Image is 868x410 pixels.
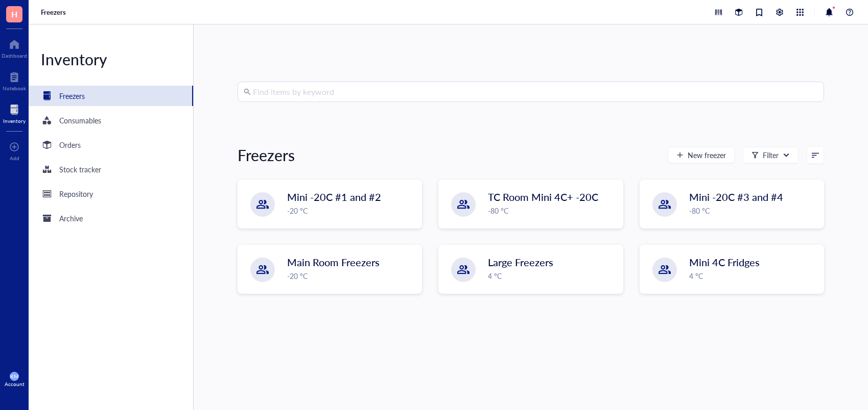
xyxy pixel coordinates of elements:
[3,85,26,91] div: Notebook
[488,190,598,204] span: TC Room Mini 4C+ -20C
[488,205,616,216] div: -80 °C
[59,164,101,175] div: Stock tracker
[29,159,193,180] a: Stock tracker
[59,188,93,199] div: Repository
[10,373,18,379] span: KM
[287,190,381,204] span: Mini -20C #1 and #2
[2,36,27,59] a: Dashboard
[29,184,193,204] a: Repository
[59,90,85,101] div: Freezers
[2,53,27,59] div: Dashboard
[3,101,26,124] a: Inventory
[59,115,101,126] div: Consumables
[29,110,193,131] a: Consumables
[668,147,735,163] button: New freezer
[287,255,380,269] span: Main Room Freezers
[59,139,81,150] div: Orders
[689,205,817,216] div: -80 °C
[29,86,193,106] a: Freezers
[41,8,68,17] a: Freezers
[5,381,25,387] div: Account
[29,135,193,155] a: Orders
[287,205,415,216] div: -20 °C
[59,213,83,224] div: Archive
[488,270,616,281] div: 4 °C
[287,270,415,281] div: -20 °C
[3,69,26,91] a: Notebook
[29,208,193,228] a: Archive
[11,8,17,20] span: H
[689,255,760,269] span: Mini 4C Fridges
[689,270,817,281] div: 4 °C
[3,118,26,124] div: Inventory
[10,155,19,161] div: Add
[488,255,553,269] span: Large Freezers
[29,49,193,69] div: Inventory
[688,151,726,159] span: New freezer
[689,190,783,204] span: Mini -20C #3 and #4
[763,149,779,161] div: Filter
[238,145,295,165] div: Freezers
